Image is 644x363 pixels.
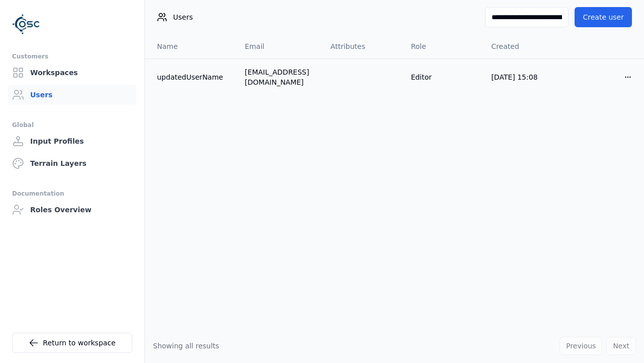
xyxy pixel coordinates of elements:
[12,50,132,63] div: Customers
[411,72,475,82] div: Editor
[12,10,40,38] img: Logo
[323,34,403,58] th: Attributes
[153,342,219,350] span: Showing all results
[245,67,314,87] div: [EMAIL_ADDRESS][DOMAIN_NAME]
[173,12,193,22] span: Users
[491,72,555,82] div: [DATE] 15:08
[237,34,323,58] th: Email
[12,333,132,353] a: Return to workspace
[12,119,132,131] div: Global
[8,200,136,220] a: Roles Overview
[8,85,136,105] a: Users
[403,34,484,58] th: Role
[8,63,136,83] a: Workspaces
[483,34,563,58] th: Created
[8,131,136,151] a: Input Profiles
[145,34,237,58] th: Name
[157,72,229,82] a: updatedUserName
[575,7,632,27] button: Create user
[12,188,132,200] div: Documentation
[8,153,136,173] a: Terrain Layers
